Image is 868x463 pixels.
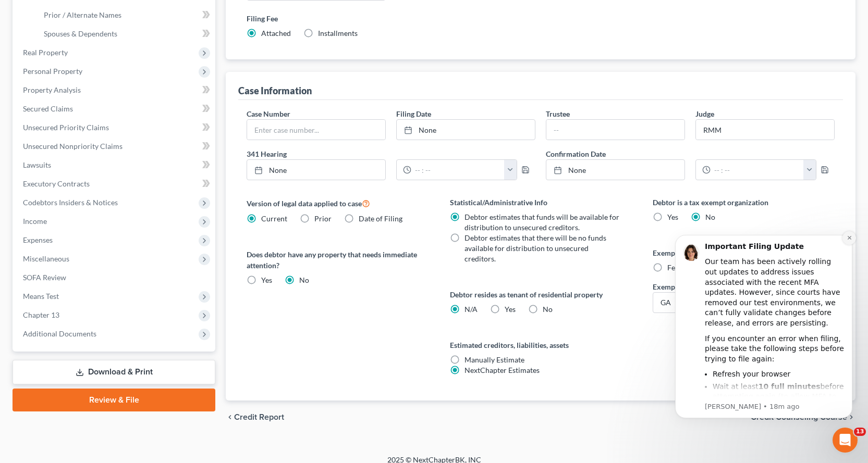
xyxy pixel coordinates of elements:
label: Exemption State [653,281,706,292]
label: 341 Hearing [241,148,541,159]
label: Filing Fee [247,13,835,24]
a: None [397,120,535,140]
label: Estimated creditors, liabilities, assets [450,340,632,351]
span: Personal Property [23,67,82,76]
label: Debtor resides as tenant of residential property [450,289,632,300]
span: Unsecured Priority Claims [23,123,109,132]
label: Debtor is a tax exempt organization [653,197,835,208]
span: NextChapter Estimates [464,366,540,374]
span: N/A [464,305,478,314]
span: Credit Report [234,413,284,421]
input: Enter case number... [247,120,385,140]
input: -- : -- [711,160,804,180]
span: Debtor estimates that there will be no funds available for distribution to unsecured creditors. [464,233,606,263]
span: Property Analysis [23,85,81,94]
span: Expenses [23,235,53,244]
span: Executory Contracts [23,179,90,188]
label: Statistical/Administrative Info [450,197,632,208]
span: Lawsuits [23,160,51,169]
a: SOFA Review [15,268,215,287]
a: Review & File [13,389,215,411]
span: Spouses & Dependents [44,29,117,38]
a: Unsecured Priority Claims [15,118,215,137]
a: Download & Print [13,360,215,384]
a: Unsecured Nonpriority Claims [15,137,215,156]
span: SOFA Review [23,273,66,282]
span: Yes [261,276,272,284]
span: Income [23,217,47,226]
iframe: Intercom notifications message [659,222,868,458]
label: Version of legal data applied to case [247,197,429,209]
a: Prior / Alternate Names [35,6,215,24]
span: Miscellaneous [23,254,69,263]
span: Prior [314,214,332,223]
label: Does debtor have any property that needs immediate attention? [247,249,429,271]
span: Yes [667,212,678,221]
a: Property Analysis [15,81,215,99]
span: Codebtors Insiders & Notices [23,198,118,207]
iframe: Intercom live chat [833,428,858,453]
a: Lawsuits [15,156,215,174]
span: Installments [318,29,358,37]
span: Manually Estimate [464,355,524,364]
label: Confirmation Date [541,148,840,159]
label: Filing Date [396,108,431,119]
label: Trustee [546,108,570,119]
span: Means Test [23,292,59,301]
a: None [546,160,684,180]
span: Date of Filing [359,214,402,223]
a: Executory Contracts [15,174,215,193]
span: No [299,276,309,284]
a: Spouses & Dependents [35,24,215,43]
span: Attached [261,29,291,37]
span: Unsecured Nonpriority Claims [23,142,123,151]
a: None [247,160,385,180]
div: Case Information [238,84,312,97]
input: -- [696,120,834,140]
span: Prior / Alternate Names [44,10,121,19]
input: -- [546,120,684,140]
span: 13 [854,428,866,436]
label: Case Number [247,108,290,119]
span: Yes [505,305,516,314]
i: chevron_left [226,413,234,421]
span: No [705,212,715,221]
span: Current [261,214,287,223]
input: -- : -- [411,160,505,180]
span: Real Property [23,48,68,57]
button: chevron_left Credit Report [226,413,284,421]
span: No [543,305,553,314]
span: Chapter 13 [23,310,59,319]
span: Additional Documents [23,329,96,338]
label: Judge [695,108,714,119]
span: Secured Claims [23,104,73,113]
label: Exemption Election [653,247,835,258]
a: Secured Claims [15,99,215,118]
span: Debtor estimates that funds will be available for distribution to unsecured creditors. [464,212,619,232]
